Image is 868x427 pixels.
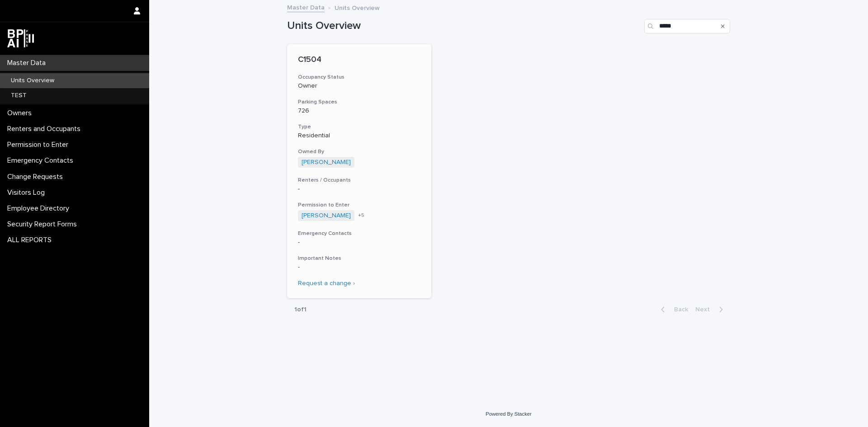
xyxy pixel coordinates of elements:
[298,123,420,131] h3: Type
[7,29,34,47] img: dwgmcNfxSF6WIOOXiGgu
[298,148,420,155] h3: Owned By
[4,156,80,165] p: Emergency Contacts
[654,305,692,314] button: Back
[644,19,730,33] input: Search
[302,212,351,220] a: [PERSON_NAME]
[695,306,715,313] span: Next
[298,82,420,90] p: Owner
[4,125,88,133] p: Renters and Occupants
[287,299,314,321] p: 1 of 1
[302,159,351,166] a: [PERSON_NAME]
[4,77,61,84] p: Units Overview
[298,132,420,140] p: Residential
[358,213,364,218] span: + 5
[298,107,420,115] p: 726
[287,19,641,33] h1: Units Overview
[4,109,39,117] p: Owners
[486,411,531,417] a: Powered By Stacker
[4,188,52,197] p: Visitors Log
[4,59,53,67] p: Master Data
[4,92,34,99] p: TEST
[4,204,76,213] p: Employee Directory
[298,177,420,184] h3: Renters / Occupants
[287,2,325,12] a: Master Data
[335,2,380,12] p: Units Overview
[298,202,420,209] h3: Permission to Enter
[298,230,420,237] h3: Emergency Contacts
[4,141,75,149] p: Permission to Enter
[669,306,688,313] span: Back
[298,185,420,193] p: -
[298,263,420,271] p: -
[298,280,355,286] a: Request a change ›
[298,239,420,246] p: -
[4,236,59,244] p: ALL REPORTS
[298,74,420,81] h3: Occupancy Status
[4,173,70,181] p: Change Requests
[287,44,431,298] a: C1504Occupancy StatusOwnerParking Spaces726TypeResidentialOwned By[PERSON_NAME] Renters / Occupan...
[298,99,420,106] h3: Parking Spaces
[298,255,420,262] h3: Important Notes
[4,220,84,229] p: Security Report Forms
[692,305,730,314] button: Next
[298,55,420,65] p: C1504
